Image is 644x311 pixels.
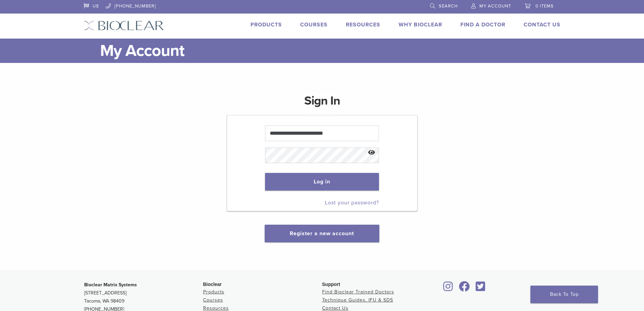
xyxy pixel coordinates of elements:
a: Products [203,289,224,295]
a: Find Bioclear Trained Doctors [322,289,394,295]
a: Technique Guides, IFU & SDS [322,297,393,303]
button: Show password [364,144,379,161]
a: Resources [346,21,380,28]
span: Search [439,3,458,9]
a: Contact Us [524,21,560,28]
a: Products [251,21,282,28]
a: Back To Top [530,286,598,303]
h1: Sign In [304,93,340,114]
a: Register a new account [290,230,354,237]
a: Contact Us [322,305,349,311]
a: Bioclear [441,285,455,292]
a: Courses [300,21,328,28]
a: Bioclear [457,285,472,292]
a: Resources [203,305,229,311]
img: Bioclear [84,21,164,30]
a: Bioclear [474,285,488,292]
span: Support [322,282,340,287]
button: Log in [265,173,379,191]
span: 0 items [535,3,554,9]
a: Lost your password? [325,199,379,206]
h1: My Account [100,39,560,63]
span: Bioclear [203,282,222,287]
a: Why Bioclear [399,21,442,28]
strong: Bioclear Matrix Systems [84,282,137,288]
a: Courses [203,297,223,303]
button: Register a new account [265,225,379,242]
a: Find A Doctor [460,21,505,28]
span: My Account [479,3,511,9]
